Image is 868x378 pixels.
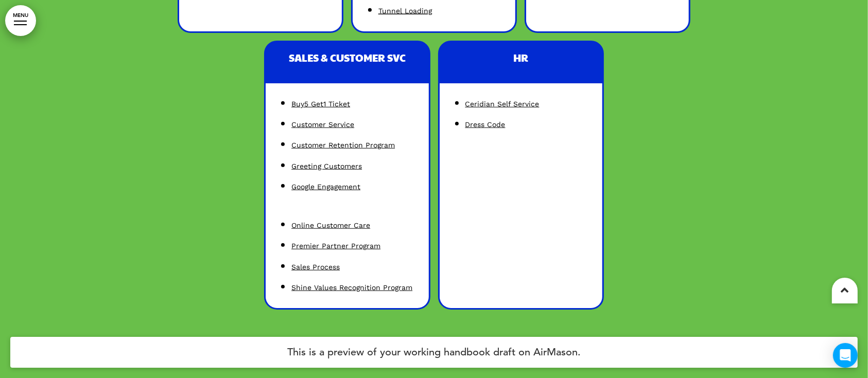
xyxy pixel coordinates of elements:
span: Online Customer Care [291,221,370,229]
a: Dress Code [465,120,506,129]
a: Tunnel Loading [378,7,432,15]
h4: This is a preview of your working handbook draft on AirMason. [10,337,858,368]
a: Buy5 Get1 Ticket [291,100,350,108]
span: SALES & CUSTOMER SVC [289,50,406,65]
a: Shine Values Recognition Program [291,283,412,292]
a: Online Customer Care [291,218,370,230]
div: Open Intercom Messenger [833,343,858,368]
a: Customer Service [291,120,354,129]
a: Google Engagement [291,179,360,192]
a: Ceridian Self Service [465,100,540,108]
a: Sales Process [291,263,340,271]
a: Customer Retention Program [291,137,395,150]
h6: HR [450,52,592,63]
a: ent SOP.pdf [291,179,379,210]
a: Greeting Customers [291,162,362,170]
span: Customer Retention Program [291,141,395,149]
a: MENU [5,5,36,36]
a: Premier Partner Program [291,242,380,250]
span: Google Engagement [291,183,360,191]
